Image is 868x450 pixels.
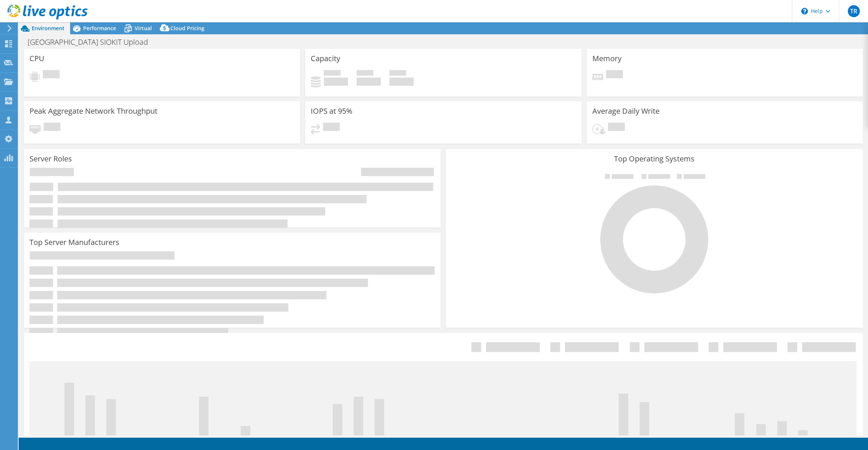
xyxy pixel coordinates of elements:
h3: Server Roles [29,155,72,163]
h3: IOPS at 95% [311,107,352,115]
span: Used [324,70,341,78]
span: Free [357,70,373,78]
span: Cloud Pricing [170,25,204,32]
h4: 0 GiB [324,78,348,86]
span: Pending [44,123,60,133]
h3: Top Operating Systems [451,155,857,163]
span: Performance [83,25,116,32]
h3: Capacity [311,54,340,63]
span: Total [389,70,406,78]
span: Environment [32,25,65,32]
span: Pending [43,70,60,80]
h4: 0 GiB [357,78,381,86]
h3: Memory [592,54,621,63]
h3: Average Daily Write [592,107,659,115]
h1: [GEOGRAPHIC_DATA] SIOKIT Upload [24,38,160,46]
span: Virtual [135,25,152,32]
h4: 0 GiB [389,78,414,86]
span: TR [848,5,860,17]
span: Pending [606,70,623,80]
h3: Peak Aggregate Network Throughput [29,107,157,115]
span: Pending [608,123,625,133]
span: Pending [323,123,340,133]
svg: \n [801,8,808,15]
h3: CPU [29,54,44,63]
h3: Top Server Manufacturers [29,238,119,246]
